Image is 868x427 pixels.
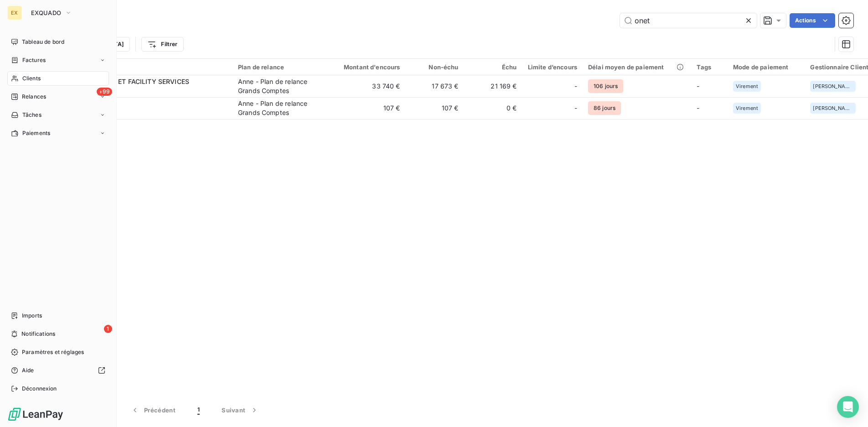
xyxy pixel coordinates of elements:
span: [PERSON_NAME][EMAIL_ADDRESS][PERSON_NAME][DOMAIN_NAME] [813,105,853,111]
span: 1 [197,406,200,415]
button: Précédent [119,401,186,420]
span: Paramètres et réglages [22,348,84,356]
div: Échu [470,63,517,71]
span: Aide [22,366,34,375]
div: Mode de paiement [733,63,799,71]
span: Tâches [22,111,41,119]
td: 107 € [406,97,464,119]
img: Logo LeanPay [7,407,64,422]
span: +99 [97,88,112,96]
span: Relances [22,93,46,101]
span: 73 [63,86,227,95]
td: 33 740 € [327,75,406,97]
span: ONET PROPRETE ET FACILITY SERVICES [63,78,189,85]
a: Aide [7,363,109,378]
div: Non-échu [411,63,459,71]
button: Suivant [211,401,270,420]
span: 106 jours [588,79,623,93]
span: Notifications [21,330,55,338]
td: 17 673 € [406,75,464,97]
span: Factures [22,56,46,64]
span: Virement [736,83,758,89]
span: Imports [22,312,42,320]
span: Clients [22,74,41,83]
span: [PERSON_NAME][EMAIL_ADDRESS][PERSON_NAME][DOMAIN_NAME] [813,83,853,89]
td: 107 € [327,97,406,119]
button: Actions [790,13,835,28]
button: 1 [186,401,211,420]
span: - [697,82,699,90]
span: Virement [736,105,758,111]
div: Anne - Plan de relance Grands Comptes [238,77,322,95]
span: Paiements [22,129,50,137]
div: Plan de relance [238,63,322,71]
span: 1 [104,325,112,333]
span: - [574,82,577,91]
div: Limite d’encours [528,63,577,71]
span: Déconnexion [22,385,57,393]
span: Tableau de bord [22,38,64,46]
div: Anne - Plan de relance Grands Comptes [238,99,322,117]
div: Montant d'encours [333,63,400,71]
td: 0 € [464,97,522,119]
td: 21 169 € [464,75,522,97]
input: Rechercher [620,13,757,28]
div: Délai moyen de paiement [588,63,686,71]
div: Open Intercom Messenger [837,396,859,418]
button: Filtrer [141,37,183,52]
span: 86 jours [588,101,621,115]
span: - [697,104,699,112]
div: Tags [697,63,722,71]
div: EX [7,5,22,20]
span: EXQUADO [31,9,61,16]
span: - [574,104,577,113]
span: 4188 [63,108,227,117]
